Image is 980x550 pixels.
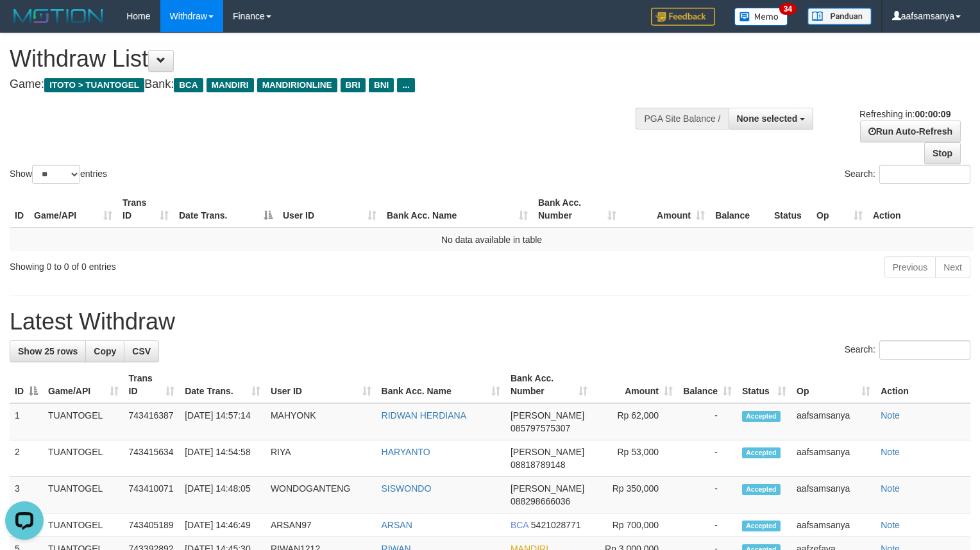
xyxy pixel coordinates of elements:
[737,367,791,403] th: Status: activate to sort column ascending
[5,5,44,44] button: Open LiveChat chat widget
[734,8,788,26] img: Button%20Memo.svg
[117,191,174,228] th: Trans ID: activate to sort column ascending
[879,340,970,360] input: Search:
[266,367,376,403] th: User ID: activate to sort column ascending
[511,520,528,530] span: BCA
[845,340,970,360] label: Search:
[266,403,376,440] td: MAHYONK
[621,191,710,228] th: Amount: activate to sort column ascending
[779,3,797,15] span: 34
[10,309,970,335] h1: Latest Withdraw
[44,78,144,92] span: ITOTO > TUANTOGEL
[729,108,814,129] button: None selected
[207,78,254,92] span: MANDIRI
[791,403,875,440] td: aafsamsanya
[29,191,117,228] th: Game/API: activate to sort column ascending
[266,513,376,537] td: ARSAN97
[678,440,737,477] td: -
[376,367,505,403] th: Bank Acc. Name: activate to sort column ascending
[180,403,266,440] td: [DATE] 14:57:14
[124,477,180,513] td: 743410071
[10,403,43,440] td: 1
[10,340,86,362] a: Show 25 rows
[737,113,798,124] span: None selected
[43,513,124,537] td: TUANTOGEL
[124,440,180,477] td: 743415634
[10,6,107,26] img: MOTION_logo.png
[881,410,900,421] a: Note
[382,191,533,228] th: Bank Acc. Name: activate to sort column ascending
[43,403,124,440] td: TUANTOGEL
[382,447,430,457] a: HARYANTO
[10,367,43,403] th: ID: activate to sort column descending
[881,483,900,494] a: Note
[678,403,737,440] td: -
[678,477,737,513] td: -
[791,477,875,513] td: aafsamsanya
[10,228,974,251] td: No data available in table
[884,256,936,278] a: Previous
[341,78,366,92] span: BRI
[935,256,970,278] a: Next
[18,346,78,356] span: Show 25 rows
[10,255,399,273] div: Showing 0 to 0 of 0 entries
[791,367,875,403] th: Op: activate to sort column ascending
[593,477,678,513] td: Rp 350,000
[511,496,570,506] span: Copy 088298666036 to clipboard
[868,191,974,228] th: Action
[924,142,961,164] a: Stop
[180,367,266,403] th: Date Trans.: activate to sort column ascending
[511,460,566,470] span: Copy 08818789148 to clipboard
[180,440,266,477] td: [DATE] 14:54:58
[397,78,414,92] span: ...
[710,191,769,228] th: Balance
[94,346,116,356] span: Copy
[124,403,180,440] td: 743416387
[593,403,678,440] td: Rp 62,000
[593,440,678,477] td: Rp 53,000
[32,165,80,184] select: Showentries
[10,477,43,513] td: 3
[791,513,875,537] td: aafsamsanya
[124,340,159,362] a: CSV
[369,78,394,92] span: BNI
[845,165,970,184] label: Search:
[43,477,124,513] td: TUANTOGEL
[769,191,811,228] th: Status
[651,8,715,26] img: Feedback.jpg
[180,477,266,513] td: [DATE] 14:48:05
[511,410,584,421] span: [PERSON_NAME]
[382,483,432,494] a: SISWONDO
[881,447,900,457] a: Note
[10,191,29,228] th: ID
[10,165,107,184] label: Show entries
[593,513,678,537] td: Rp 700,000
[382,410,467,421] a: RIDWAN HERDIANA
[678,513,737,537] td: -
[43,367,124,403] th: Game/API: activate to sort column ascending
[132,346,151,356] span: CSV
[278,191,382,228] th: User ID: activate to sort column ascending
[636,108,728,129] div: PGA Site Balance /
[174,78,203,92] span: BCA
[505,367,593,403] th: Bank Acc. Number: activate to sort column ascending
[742,411,781,422] span: Accepted
[85,340,124,362] a: Copy
[593,367,678,403] th: Amount: activate to sort column ascending
[879,165,970,184] input: Search:
[875,367,970,403] th: Action
[742,484,781,495] span: Accepted
[742,447,781,458] span: Accepted
[811,191,868,228] th: Op: activate to sort column ascending
[511,483,584,494] span: [PERSON_NAME]
[10,78,641,91] h4: Game: Bank:
[678,367,737,403] th: Balance: activate to sort column ascending
[124,513,180,537] td: 743405189
[180,513,266,537] td: [DATE] 14:46:49
[742,521,781,531] span: Accepted
[257,78,337,92] span: MANDIRIONLINE
[174,191,278,228] th: Date Trans.: activate to sort column descending
[10,440,43,477] td: 2
[382,520,412,530] a: ARSAN
[511,423,570,433] span: Copy 085797575307 to clipboard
